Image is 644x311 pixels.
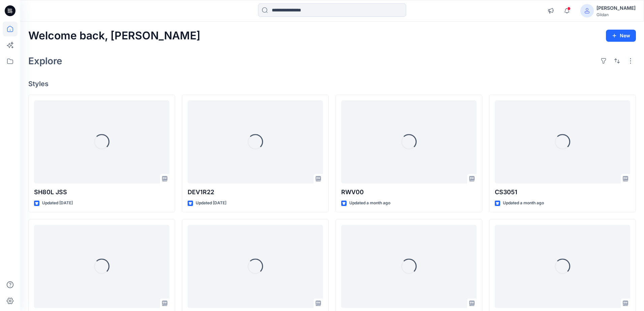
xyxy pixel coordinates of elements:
div: [PERSON_NAME] [597,4,636,12]
h2: Welcome back, [PERSON_NAME] [28,30,200,42]
p: Updated [DATE] [42,200,73,207]
p: SH80L JSS [34,187,169,197]
button: New [606,30,636,42]
p: RWV00 [341,187,477,197]
h2: Explore [28,56,62,66]
p: Updated a month ago [503,200,544,207]
div: Gildan [597,12,636,17]
svg: avatar [584,8,590,13]
p: CS3051 [495,187,630,197]
p: Updated [DATE] [196,200,226,207]
p: Updated a month ago [349,200,390,207]
p: DEV1R22 [188,187,323,197]
h4: Styles [28,80,636,88]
